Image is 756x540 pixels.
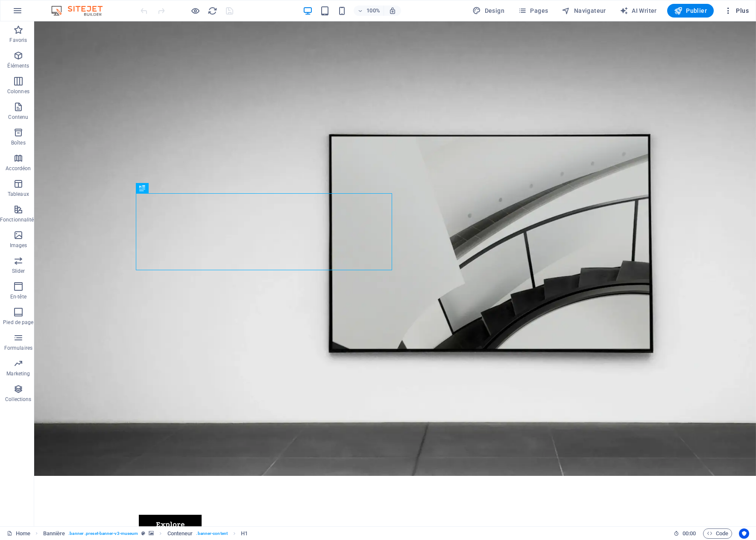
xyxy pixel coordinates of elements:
button: 100% [354,6,384,16]
p: Accordéon [6,165,31,172]
p: Favoris [9,37,27,44]
i: Cet élément contient un arrière-plan. [149,531,154,536]
p: Slider [12,268,25,274]
span: Pages [518,6,548,15]
h6: Durée de la session [674,528,696,539]
button: Navigateur [558,4,609,18]
p: Colonnes [7,88,29,95]
p: Boîtes [11,139,26,146]
span: . banner .preset-banner-v3-museum [68,528,138,539]
p: Contenu [8,114,28,121]
p: Images [10,242,27,249]
span: Publier [674,6,707,15]
button: Publier [667,4,714,18]
span: Cliquez pour sélectionner. Double-cliquez pour modifier. [241,528,248,539]
span: Cliquez pour sélectionner. Double-cliquez pour modifier. [43,528,65,539]
p: Pied de page [3,319,33,326]
h6: 100% [366,6,380,16]
p: Tableaux [8,191,29,198]
button: Code [703,528,732,539]
span: Code [707,528,728,539]
span: Cliquez pour sélectionner. Double-cliquez pour modifier. [167,528,193,539]
span: Navigateur [562,6,606,15]
button: reload [207,6,217,16]
span: : [689,530,690,537]
button: Pages [515,4,551,18]
button: Plus [721,4,752,18]
img: Editor Logo [49,6,113,16]
i: Cet élément est une présélection personnalisable. [141,531,145,536]
i: Lors du redimensionnement, ajuster automatiquement le niveau de zoom en fonction de l'appareil sé... [389,7,396,15]
span: AI Writer [620,6,657,15]
i: Actualiser la page [208,6,217,16]
p: Collections [5,396,31,403]
button: Usercentrics [739,528,749,539]
span: Plus [724,6,749,15]
p: Éléments [7,62,29,69]
button: Design [469,4,508,18]
p: En-tête [10,293,26,300]
button: AI Writer [616,4,660,18]
p: Formulaires [4,345,32,351]
p: Marketing [6,370,30,377]
button: Cliquez ici pour quitter le mode Aperçu et poursuivre l'édition. [190,6,200,16]
span: Design [472,6,504,15]
span: 00 00 [683,528,696,539]
span: . banner-content [196,528,227,539]
a: Cliquez pour annuler la sélection. Double-cliquez pour ouvrir Pages. [7,528,30,539]
nav: breadcrumb [43,528,248,539]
